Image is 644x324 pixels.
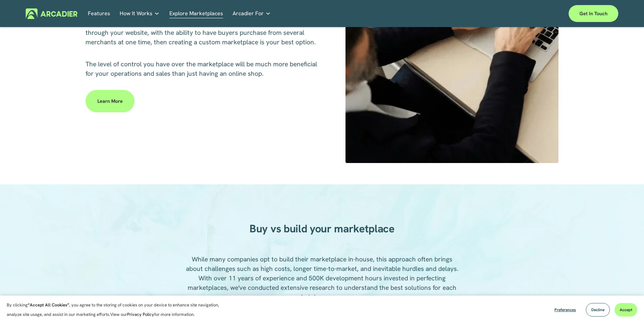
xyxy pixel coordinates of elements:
iframe: Chat Widget [610,292,644,324]
a: Features [88,8,110,19]
a: Learn more [86,90,135,112]
span: Decline [591,307,604,313]
a: Privacy Policy [127,311,154,317]
span: Preferences [554,307,576,313]
p: While many companies opt to build their marketplace in-house, this approach often brings about ch... [185,255,459,302]
a: Explore Marketplaces [169,8,223,19]
span: How It Works [120,9,152,18]
a: Get in touch [569,5,618,22]
strong: “Accept All Cookies” [28,302,69,308]
span: If you are looking to have multiple merchants sell their products or services through your websit... [86,19,316,46]
button: Preferences [549,303,581,317]
span: The level of control you have over the marketplace will be much more beneficial for your operatio... [86,60,319,78]
a: folder dropdown [233,8,271,19]
a: folder dropdown [120,8,160,19]
img: Arcadier [26,8,77,19]
button: Decline [586,303,610,317]
p: By clicking , you agree to the storing of cookies on your device to enhance site navigation, anal... [7,300,226,319]
strong: Buy vs build your marketplace [249,222,395,236]
span: Arcadier For [233,9,264,18]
